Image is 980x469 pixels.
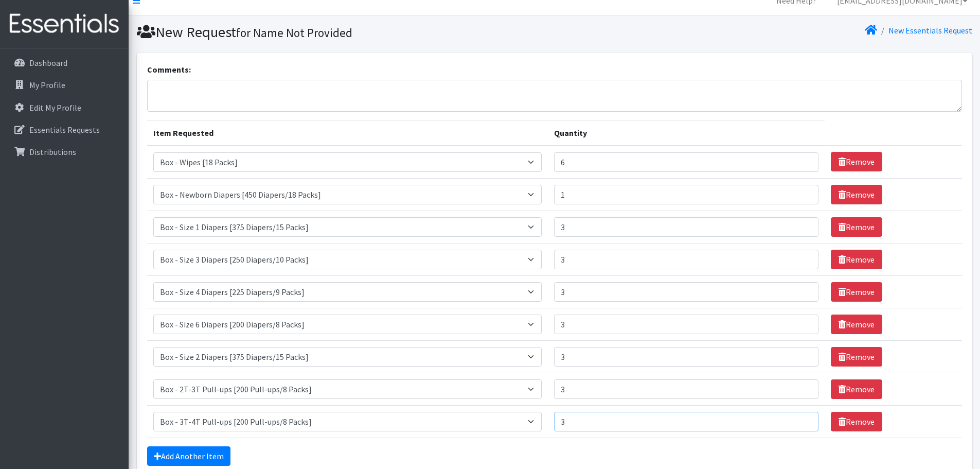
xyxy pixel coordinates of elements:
[831,315,882,334] a: Remove
[29,102,81,113] p: Edit My Profile
[831,152,882,171] a: Remove
[137,23,551,41] h1: New Request
[147,446,230,466] a: Add Another Item
[831,282,882,302] a: Remove
[831,250,882,269] a: Remove
[29,147,76,157] p: Distributions
[4,119,124,140] a: Essentials Requests
[236,25,352,40] small: for Name Not Provided
[4,142,124,162] a: Distributions
[831,347,882,367] a: Remove
[4,97,124,118] a: Edit My Profile
[4,75,124,95] a: My Profile
[147,63,191,76] label: Comments:
[831,217,882,237] a: Remove
[147,120,548,146] th: Item Requested
[29,80,65,90] p: My Profile
[888,25,972,36] a: New Essentials Request
[4,53,124,73] a: Dashboard
[548,120,825,146] th: Quantity
[29,125,100,135] p: Essentials Requests
[4,7,124,41] img: HumanEssentials
[831,379,882,399] a: Remove
[29,58,67,68] p: Dashboard
[831,185,882,204] a: Remove
[831,412,882,431] a: Remove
